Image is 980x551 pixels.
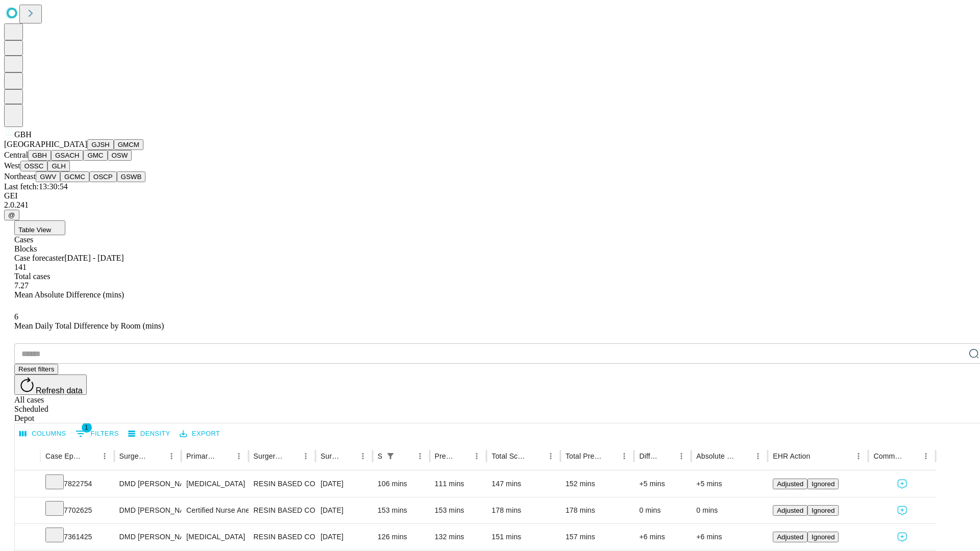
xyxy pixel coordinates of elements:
[696,452,736,460] div: Absolute Difference
[873,452,903,460] div: Comments
[284,449,299,463] button: Sort
[45,452,82,460] div: Case Epic Id
[232,449,246,463] button: Menu
[529,449,544,463] button: Sort
[28,150,51,161] button: GBH
[119,452,149,460] div: Surgeon Name
[356,449,370,463] button: Menu
[603,449,617,463] button: Sort
[4,140,87,148] span: [GEOGRAPHIC_DATA]
[919,449,933,463] button: Menu
[117,171,146,182] button: GSWB
[82,422,92,433] span: 1
[470,449,484,463] button: Menu
[64,254,124,262] span: [DATE] - [DATE]
[186,524,243,550] div: [MEDICAL_DATA]
[383,449,398,463] div: 1 active filter
[639,497,686,523] div: 0 mins
[45,471,109,497] div: 7822754
[14,374,87,395] button: Refresh data
[20,161,48,171] button: OSSC
[674,449,689,463] button: Menu
[566,452,602,460] div: Total Predicted Duration
[217,449,232,463] button: Sort
[321,452,340,460] div: Surgery Date
[660,449,674,463] button: Sort
[777,507,803,514] span: Adjusted
[45,524,109,550] div: 7361425
[904,449,919,463] button: Sort
[751,449,765,463] button: Menu
[17,426,69,442] button: Select columns
[254,471,310,497] div: RESIN BASED COMPOSITE 1 SURFACE, POSTERIOR
[47,161,69,171] button: GLH
[4,161,20,170] span: West
[777,533,803,541] span: Adjusted
[14,312,18,321] span: 6
[186,497,243,523] div: Certified Nurse Anesthetist
[378,497,425,523] div: 153 mins
[807,505,839,516] button: Ignored
[87,139,114,150] button: GJSH
[321,524,367,550] div: [DATE]
[83,449,97,463] button: Sort
[108,150,132,161] button: OSW
[186,471,243,497] div: [MEDICAL_DATA]
[254,497,310,523] div: RESIN BASED COMPOSITE 3 SURFACES, POSTERIOR
[45,497,109,523] div: 7702625
[696,524,763,550] div: +6 mins
[812,507,835,514] span: Ignored
[378,524,425,550] div: 126 mins
[254,452,283,460] div: Surgery Name
[14,321,164,330] span: Mean Daily Total Difference by Room (mins)
[544,449,558,463] button: Menu
[299,449,313,463] button: Menu
[150,449,164,463] button: Sort
[639,524,686,550] div: +6 mins
[566,524,629,550] div: 157 mins
[807,479,839,489] button: Ignored
[492,452,528,460] div: Total Scheduled Duration
[20,502,35,520] button: Expand
[378,452,382,460] div: Scheduled In Room Duration
[492,471,555,497] div: 147 mins
[18,226,51,234] span: Table View
[14,272,50,281] span: Total cases
[119,524,176,550] div: DMD [PERSON_NAME] [PERSON_NAME] Dmd
[254,524,310,550] div: RESIN BASED COMPOSITE 2 SURFACES, POSTERIOR
[89,171,117,182] button: OSCP
[773,532,807,542] button: Adjusted
[773,452,810,460] div: EHR Action
[812,480,835,488] span: Ignored
[737,449,751,463] button: Sort
[18,365,54,373] span: Reset filters
[114,139,143,150] button: GMCM
[8,211,15,219] span: @
[14,254,64,262] span: Case forecaster
[492,524,555,550] div: 151 mins
[14,220,65,235] button: Table View
[399,449,413,463] button: Sort
[435,497,482,523] div: 153 mins
[341,449,356,463] button: Sort
[73,425,121,442] button: Show filters
[4,151,28,159] span: Central
[60,171,89,182] button: GCMC
[807,532,839,542] button: Ignored
[177,426,223,442] button: Export
[639,471,686,497] div: +5 mins
[119,471,176,497] div: DMD [PERSON_NAME] [PERSON_NAME] Dmd
[435,471,482,497] div: 111 mins
[4,201,976,210] div: 2.0.241
[566,497,629,523] div: 178 mins
[383,449,398,463] button: Show filters
[4,172,36,181] span: Northeast
[20,475,35,493] button: Expand
[83,150,107,161] button: GMC
[14,263,27,271] span: 141
[164,449,179,463] button: Menu
[186,452,216,460] div: Primary Service
[851,449,866,463] button: Menu
[696,497,763,523] div: 0 mins
[14,364,58,374] button: Reset filters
